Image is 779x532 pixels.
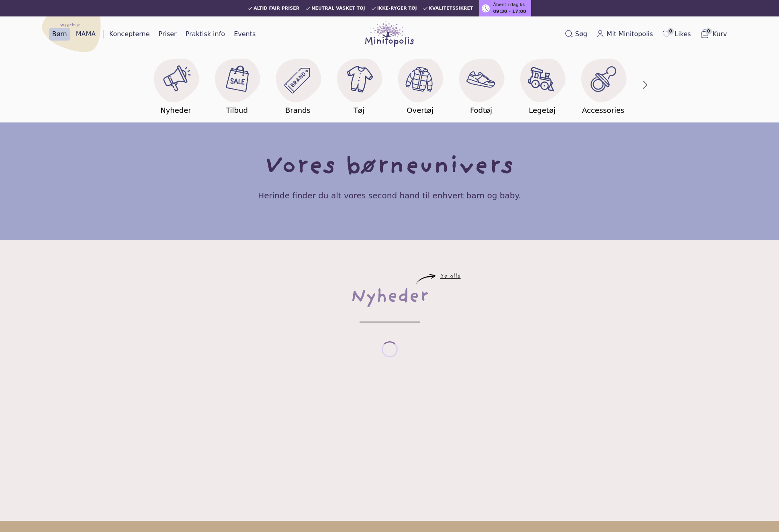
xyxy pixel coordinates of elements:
a: Se alle [440,274,461,279]
a: Tøj [329,53,390,116]
span: 09:30 - 17:00 [493,8,526,15]
span: Kurv [713,29,727,39]
a: MAMA [73,28,99,41]
a: Fodtøj [451,53,512,116]
h5: Nyheder [160,105,191,116]
span: Åbent i dag kl. [493,2,525,8]
span: Likes [675,29,691,39]
h5: Legetøj [529,105,555,116]
a: Tilbud [207,53,268,116]
a: Priser [155,28,180,41]
a: Koncepterne [106,28,153,41]
a: Praktisk info [182,28,228,41]
a: Mit Minitopolis [593,28,656,41]
h5: Tilbud [226,105,248,116]
a: 0Likes [658,27,694,41]
button: Søg [562,28,591,41]
h1: Vores børneunivers [265,155,514,180]
h5: Overtøj [407,105,433,116]
img: Minitopolis logo [365,21,414,47]
span: 0 [667,28,674,35]
a: Nyheder [145,53,207,116]
div: Nyheder [351,285,429,310]
span: 0 [705,28,712,35]
h5: Tøj [354,105,364,116]
button: 0Kurv [697,27,730,41]
a: Overtøj [390,53,451,116]
a: Events [231,28,259,41]
h5: Brands [285,105,311,116]
a: Legetøj [512,53,573,116]
span: Mit Minitopolis [607,29,653,39]
span: Kvalitetssikret [429,6,473,11]
a: Brands [268,53,329,116]
h4: Herinde finder du alt vores second hand til enhvert barn og baby. [258,190,521,201]
h5: Fodtøj [470,105,492,116]
h5: Accessories [582,105,625,116]
a: Accessories [573,53,634,116]
span: Altid fair priser [254,6,299,11]
span: Ikke-ryger tøj [377,6,417,11]
span: Neutral vasket tøj [311,6,365,11]
a: Børn [49,28,70,41]
span: Søg [575,29,587,39]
